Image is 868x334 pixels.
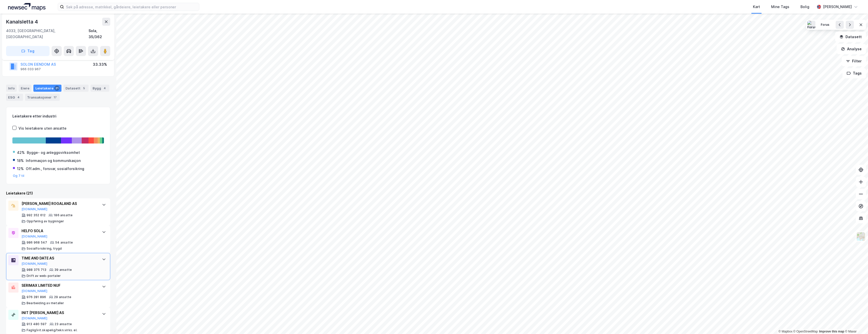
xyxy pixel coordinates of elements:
[20,67,41,71] div: 966 033 967
[91,85,109,92] div: Bygg
[21,262,48,266] button: [DOMAIN_NAME]
[21,234,48,238] button: [DOMAIN_NAME]
[21,289,48,293] button: [DOMAIN_NAME]
[6,28,89,40] div: 4033, [GEOGRAPHIC_DATA], [GEOGRAPHIC_DATA]
[27,213,46,217] div: 992 352 612
[16,95,21,100] div: 4
[821,23,830,27] div: Forus
[27,219,64,223] div: Oppføring av bygninger
[27,150,80,156] div: Bygge- og anleggsvirksomhet
[800,4,809,10] div: Bolig
[19,85,31,92] div: Eiere
[54,213,73,217] div: 186 ansatte
[21,316,48,320] button: [DOMAIN_NAME]
[63,85,89,92] div: Datasett
[13,174,25,178] button: Og 7 til
[102,86,107,91] div: 4
[817,21,833,29] button: Forus
[837,44,866,54] button: Analyse
[21,310,97,316] div: INIT [PERSON_NAME] AS
[27,241,47,245] div: 986 968 547
[27,301,64,305] div: Bearbeiding av metaller
[26,166,84,172] div: Off.adm., forsvar, sosialforsikring
[6,190,110,196] div: Leietakere (21)
[27,295,46,299] div: 976 281 896
[21,201,97,207] div: [PERSON_NAME] ROGALAND AS
[89,28,110,40] div: Sola, 35/362
[17,166,24,172] div: 12%
[27,274,61,278] div: Drift av web-portaler
[6,85,17,92] div: Info
[6,18,39,26] div: Kanalsletta 4
[843,310,868,334] iframe: Chat Widget
[771,4,789,10] div: Mine Tags
[856,232,866,241] img: Z
[54,268,72,272] div: 39 ansatte
[26,158,81,164] div: Informasjon og kommunikasjon
[55,241,73,245] div: 54 ansatte
[753,4,760,10] div: Kart
[835,32,866,42] button: Datasett
[778,330,792,333] a: Mapbox
[27,328,77,332] div: Faglig/vit.skapelig/tekn.virks. el.
[21,207,48,211] button: [DOMAIN_NAME]
[21,255,97,261] div: TIME AND DATE AS
[807,21,815,29] img: Forus
[793,330,818,333] a: OpenStreetMap
[93,61,107,67] div: 33.33%
[17,158,24,164] div: 18%
[823,4,852,10] div: [PERSON_NAME]
[27,247,62,251] div: Sosialforsikring, trygd
[64,3,199,11] input: Søk på adresse, matrikkel, gårdeiere, leietakere eller personer
[6,94,23,101] div: ESG
[54,295,71,299] div: 29 ansatte
[12,113,104,119] div: Leietakere etter industri
[21,228,97,234] div: HELFO SOLA
[819,330,844,333] a: Improve this map
[842,68,866,78] button: Tags
[25,94,60,101] div: Transaksjoner
[33,85,61,92] div: Leietakere
[8,3,46,11] img: logo.a4113a55bc3d86da70a041830d287a7e.svg
[842,56,866,66] button: Filter
[27,322,47,326] div: 913 480 597
[6,46,50,56] button: Tag
[843,310,868,334] div: Kontrollprogram for chat
[53,95,58,100] div: 17
[27,268,46,272] div: 988 375 713
[21,282,97,289] div: SERIMAX LIMITED NUF
[55,322,72,326] div: 23 ansatte
[18,125,67,131] div: Vis leietakere uten ansatte
[54,86,59,91] div: 21
[17,150,25,156] div: 42%
[81,86,86,91] div: 5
